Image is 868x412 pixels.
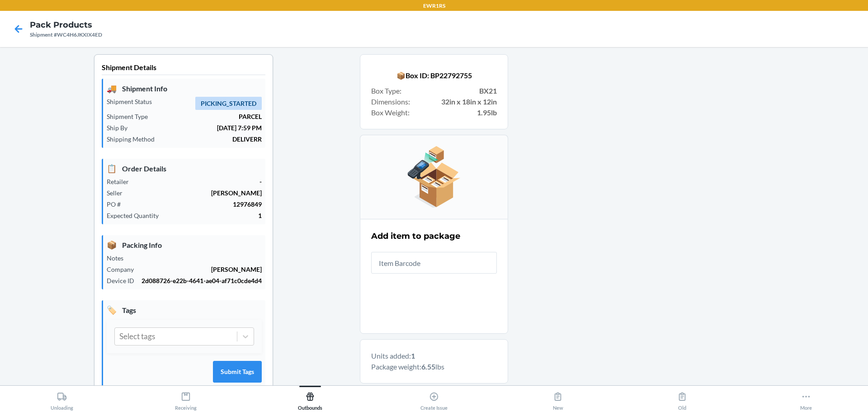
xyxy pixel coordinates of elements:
p: [DATE] 7:59 PM [135,123,262,133]
p: Packing Info [107,239,262,251]
span: 🏷️ [107,304,117,316]
p: 1 [166,211,262,220]
p: 📦 Box ID: BP22792755 [371,70,497,81]
p: Shipment Info [107,82,262,95]
span: 📦 [107,239,117,251]
div: Select tags [119,331,155,342]
p: Shipping Method [107,134,162,144]
p: Seller [107,188,130,198]
p: Tags [107,304,262,316]
p: 2d088726-e22b-4641-ae04-af71c0cde4d4 [142,276,262,285]
div: Outbounds [298,388,322,411]
input: Item Barcode [371,252,497,274]
button: Create Issue [372,386,496,411]
div: Old [677,388,687,411]
p: Shipment Type [107,112,155,121]
span: 📋 [107,162,117,175]
p: Company [107,265,141,274]
span: PICKING_STARTED [195,97,262,110]
p: [PERSON_NAME] [141,265,262,274]
p: Order Details [107,162,262,175]
strong: BX21 [479,85,497,96]
p: DELIVERR [162,134,262,144]
div: Unloading [51,388,73,411]
p: Notes [107,253,131,263]
span: Box Weight : [371,107,410,118]
span: Dimensions : [371,96,410,107]
b: 1 [411,351,415,360]
span: 🚚 [107,82,117,95]
button: More [744,386,868,411]
p: [PERSON_NAME] [130,188,262,198]
button: Old [620,386,744,411]
h4: Pack Products [30,19,102,31]
h2: Add item to package [371,230,460,242]
span: Box Type : [371,85,401,96]
button: New [496,386,620,411]
p: Shipment Status [107,97,159,106]
strong: 32in x 18in x 12in [441,96,497,107]
div: Create Issue [420,388,448,411]
button: Outbounds [248,386,372,411]
p: Package weight: lbs [371,361,497,372]
p: - [136,177,262,186]
p: EWR1RS [423,2,445,10]
b: 6.55 [421,362,435,371]
div: New [553,388,563,411]
p: Retailer [107,177,136,186]
p: 12976849 [128,199,262,209]
button: Submit Tags [213,361,262,383]
strong: 1.95lb [477,107,497,118]
p: PARCEL [155,112,262,121]
div: Shipment #WC4H6JKXIX4ED [30,31,102,39]
p: Ship By [107,123,135,133]
p: Expected Quantity [107,211,166,220]
p: Units added: [371,350,497,361]
p: PO # [107,199,128,209]
div: More [800,388,812,411]
div: Receiving [175,388,197,411]
p: Device ID [107,276,142,285]
button: Receiving [124,386,248,411]
p: Shipment Details [102,62,265,75]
